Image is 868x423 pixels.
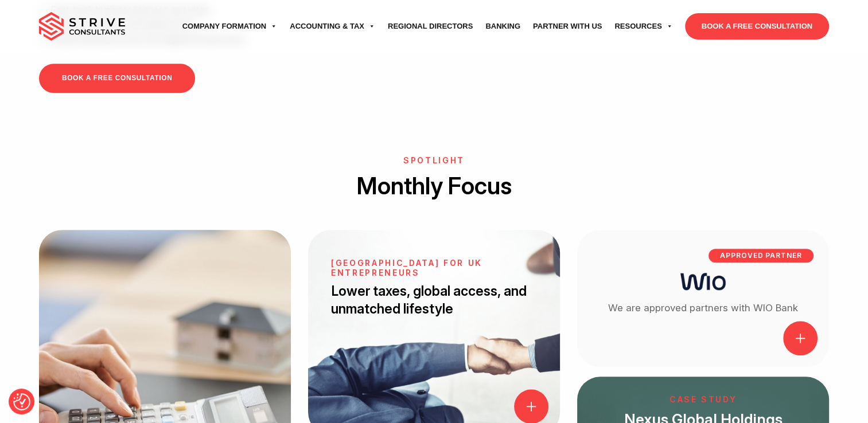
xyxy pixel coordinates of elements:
h6: SPOTLIGHT [39,156,829,166]
p: We are approved partners with WIO Bank [577,299,829,316]
h6: [GEOGRAPHIC_DATA] for UK entrepreneurs [331,258,537,278]
h3: Lower taxes, global access, and unmatched lifestyle [331,283,537,319]
h2: Monthly Focus [39,170,829,202]
a: BOOK A FREE CONSULTATION [685,13,829,40]
a: Banking [479,10,527,42]
a: BOOK A FREE CONSULTATION [39,64,195,93]
a: Regional Directors [382,10,479,42]
a: Accounting & Tax [283,10,382,42]
a: Resources [608,10,679,42]
img: main-logo.svg [39,12,125,41]
a: Partner with Us [527,10,608,42]
a: Company Formation [176,10,284,42]
h6: CASE STUDY [577,395,829,405]
p: APPROVED PARTNER [709,249,813,263]
img: Revisit consent button [13,393,30,410]
button: Consent Preferences [13,393,30,410]
a: APPROVED PARTNER We are approved partners with WIO Bank [577,230,829,367]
